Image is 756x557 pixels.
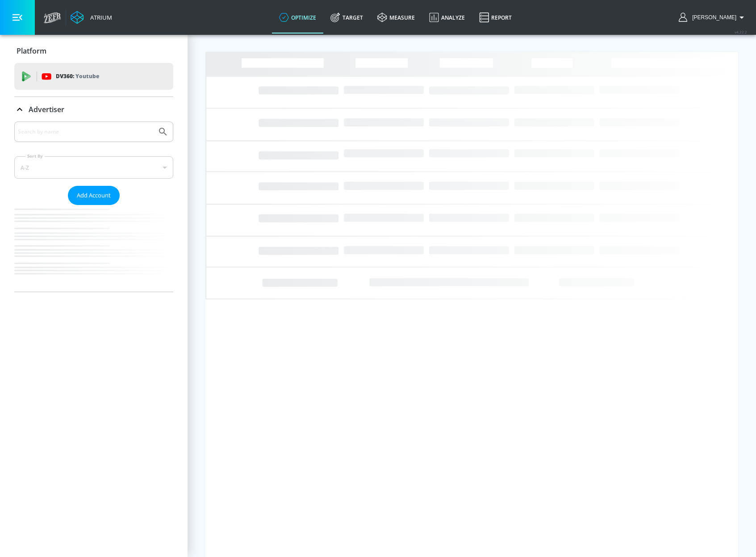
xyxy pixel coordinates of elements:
[14,97,173,122] div: Advertiser
[77,190,111,201] span: Add Account
[25,153,45,159] label: Sort By
[68,186,120,205] button: Add Account
[17,46,46,56] p: Platform
[735,29,747,34] span: v 4.22.2
[272,1,323,34] a: optimize
[14,156,173,179] div: A-Z
[370,1,422,34] a: measure
[14,38,173,63] div: Platform
[14,205,173,292] nav: list of Advertiser
[75,71,99,81] p: Youtube
[29,105,64,114] p: Advertiser
[689,14,736,21] span: login as: charles.sun@zefr.com
[18,126,153,138] input: Search by name
[422,1,472,34] a: Analyze
[679,12,747,23] button: [PERSON_NAME]
[71,11,112,24] a: Atrium
[14,121,173,292] div: Advertiser
[472,1,519,34] a: Report
[323,1,370,34] a: Target
[87,13,112,21] div: Atrium
[56,71,99,81] p: DV360:
[14,63,173,90] div: DV360: Youtube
